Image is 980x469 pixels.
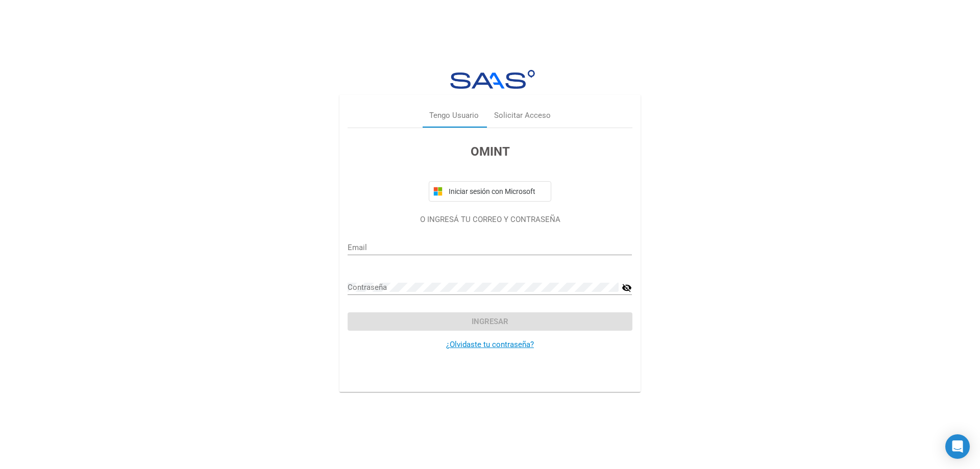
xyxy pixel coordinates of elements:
mat-icon: visibility_off [622,282,632,294]
h3: OMINT [348,142,632,161]
div: Solicitar Acceso [494,110,551,121]
span: Ingresar [472,317,508,326]
span: Iniciar sesión con Microsoft [447,187,547,195]
div: Open Intercom Messenger [945,434,970,459]
button: Iniciar sesión con Microsoft [429,181,551,202]
a: ¿Olvidaste tu contraseña? [446,340,534,349]
p: O INGRESÁ TU CORREO Y CONTRASEÑA [348,214,632,226]
button: Ingresar [348,312,632,331]
div: Tengo Usuario [429,110,479,121]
